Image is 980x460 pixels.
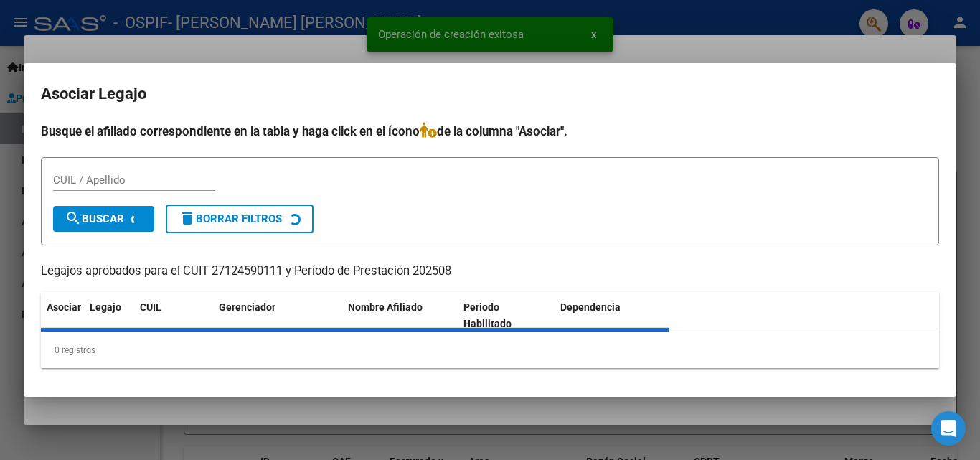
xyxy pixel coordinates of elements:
[90,301,121,313] span: Legajo
[41,122,939,141] h4: Busque el afiliado correspondiente en la tabla y haga click en el ícono de la columna "Asociar".
[65,212,124,225] span: Buscar
[931,411,966,446] div: Open Intercom Messenger
[179,212,282,225] span: Borrar Filtros
[41,292,84,339] datatable-header-cell: Asociar
[179,210,196,227] mat-icon: delete
[458,292,555,339] datatable-header-cell: Periodo Habilitado
[47,301,81,313] span: Asociar
[41,80,939,108] h2: Asociar Legajo
[560,301,621,313] span: Dependencia
[213,292,342,339] datatable-header-cell: Gerenciador
[84,292,134,339] datatable-header-cell: Legajo
[65,210,82,227] mat-icon: search
[219,301,275,313] span: Gerenciador
[41,263,939,281] p: Legajos aprobados para el CUIT 27124590111 y Período de Prestación 202508
[134,292,213,339] datatable-header-cell: CUIL
[348,301,423,313] span: Nombre Afiliado
[53,206,154,232] button: Buscar
[41,332,939,368] div: 0 registros
[140,301,161,313] span: CUIL
[342,292,458,339] datatable-header-cell: Nombre Afiliado
[463,301,512,329] span: Periodo Habilitado
[166,205,314,233] button: Borrar Filtros
[555,292,670,339] datatable-header-cell: Dependencia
